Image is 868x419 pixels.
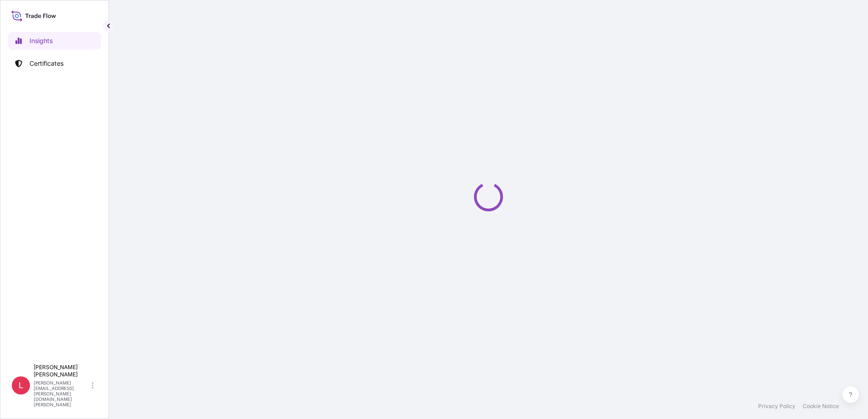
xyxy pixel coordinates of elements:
[8,32,101,50] a: Insights
[19,381,23,390] span: L
[34,380,90,407] p: [PERSON_NAME][EMAIL_ADDRESS][PERSON_NAME][DOMAIN_NAME][PERSON_NAME]
[30,36,53,45] p: Insights
[803,403,839,410] a: Cookie Notice
[30,59,64,68] p: Certificates
[8,54,101,73] a: Certificates
[34,364,90,378] p: [PERSON_NAME] [PERSON_NAME]
[758,403,795,410] a: Privacy Policy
